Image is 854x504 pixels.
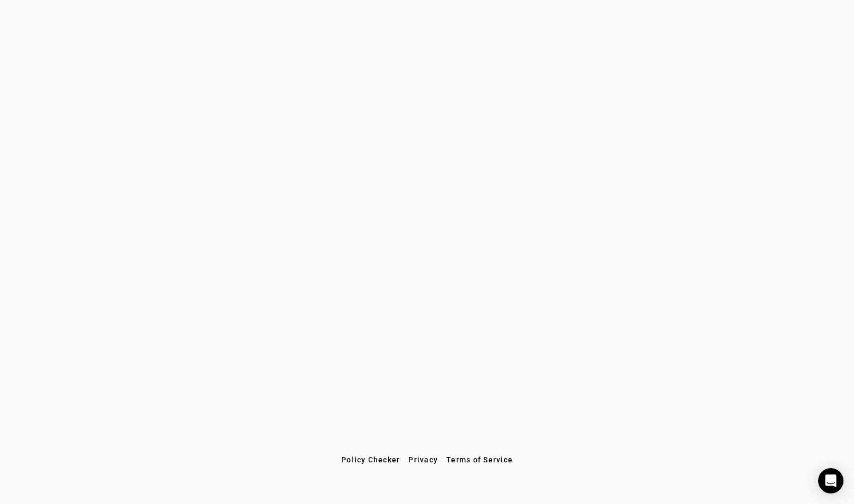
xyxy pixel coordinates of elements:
[337,450,405,469] button: Policy Checker
[408,455,438,464] span: Privacy
[442,450,517,469] button: Terms of Service
[341,455,400,464] span: Policy Checker
[818,468,843,493] div: Open Intercom Messenger
[404,450,442,469] button: Privacy
[446,455,513,464] span: Terms of Service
